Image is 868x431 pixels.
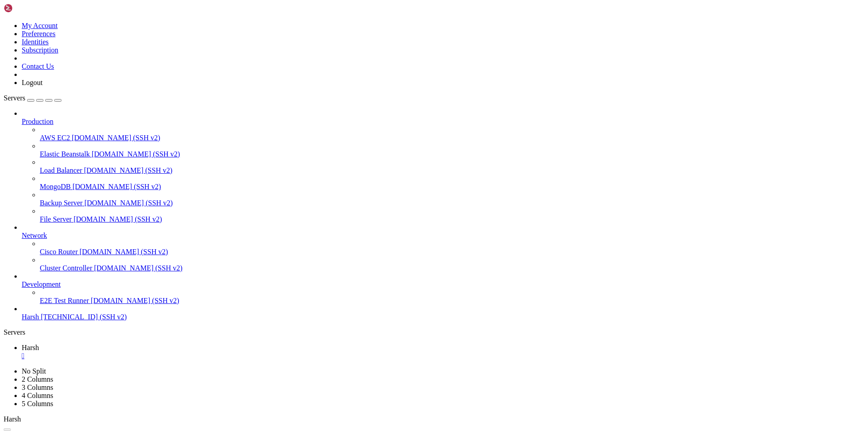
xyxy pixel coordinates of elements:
[22,223,864,272] li: Network
[84,166,173,174] span: [DOMAIN_NAME] (SSH v2)
[40,264,92,272] span: Cluster Controller
[22,367,46,375] a: No Split
[40,150,90,158] span: Elastic Beanstalk
[22,352,864,360] a: 
[40,166,82,174] span: Load Balancer
[22,79,42,86] a: Logout
[22,313,39,321] span: Harsh
[40,150,864,158] a: Elastic Beanstalk [DOMAIN_NAME] (SSH v2)
[72,183,161,190] span: [DOMAIN_NAME] (SSH v2)
[22,272,864,305] li: Development
[40,183,71,190] span: MongoDB
[22,384,53,391] a: 3 Columns
[22,280,61,288] span: Development
[22,280,864,289] a: Development
[40,248,78,256] span: Cisco Router
[40,158,864,175] li: Load Balancer [DOMAIN_NAME] (SSH v2)
[40,199,864,207] a: Backup Server [DOMAIN_NAME] (SSH v2)
[40,191,864,207] li: Backup Server [DOMAIN_NAME] (SSH v2)
[74,215,162,223] span: [DOMAIN_NAME] (SSH v2)
[92,150,180,158] span: [DOMAIN_NAME] (SSH v2)
[22,400,53,407] a: 5 Columns
[40,215,72,223] span: File Server
[40,126,864,142] li: AWS EC2 [DOMAIN_NAME] (SSH v2)
[40,256,864,272] li: Cluster Controller [DOMAIN_NAME] (SSH v2)
[4,94,25,102] span: Servers
[22,118,53,125] span: Production
[22,46,58,54] a: Subscription
[40,175,864,191] li: MongoDB [DOMAIN_NAME] (SSH v2)
[4,4,750,11] x-row: Connecting [TECHNICAL_ID]...
[4,415,21,423] span: Harsh
[22,344,864,360] a: Harsh
[22,109,864,223] li: Production
[22,30,56,38] a: Preferences
[40,264,864,272] a: Cluster Controller [DOMAIN_NAME] (SSH v2)
[22,313,864,321] a: Harsh [TECHNICAL_ID] (SSH v2)
[40,183,864,191] a: MongoDB [DOMAIN_NAME] (SSH v2)
[40,166,864,175] a: Load Balancer [DOMAIN_NAME] (SSH v2)
[4,94,61,102] a: Servers
[94,264,183,272] span: [DOMAIN_NAME] (SSH v2)
[40,134,864,142] a: AWS EC2 [DOMAIN_NAME] (SSH v2)
[41,313,127,321] span: [TECHNICAL_ID] (SSH v2)
[22,232,47,239] span: Network
[22,232,864,240] a: Network
[4,4,56,13] img: Shellngn
[22,392,53,399] a: 4 Columns
[40,240,864,256] li: Cisco Router [DOMAIN_NAME] (SSH v2)
[22,38,49,46] a: Identities
[22,344,39,351] span: Harsh
[91,297,179,304] span: [DOMAIN_NAME] (SSH v2)
[22,375,53,383] a: 2 Columns
[40,297,864,305] a: E2E Test Runner [DOMAIN_NAME] (SSH v2)
[40,289,864,305] li: E2E Test Runner [DOMAIN_NAME] (SSH v2)
[40,142,864,158] li: Elastic Beanstalk [DOMAIN_NAME] (SSH v2)
[40,199,83,207] span: Backup Server
[80,248,168,256] span: [DOMAIN_NAME] (SSH v2)
[40,297,89,304] span: E2E Test Runner
[40,248,864,256] a: Cisco Router [DOMAIN_NAME] (SSH v2)
[85,199,173,207] span: [DOMAIN_NAME] (SSH v2)
[40,134,70,142] span: AWS EC2
[22,22,58,29] a: My Account
[22,118,864,126] a: Production
[4,328,864,336] div: Servers
[22,62,54,70] a: Contact Us
[4,11,7,19] div: (0, 1)
[40,207,864,223] li: File Server [DOMAIN_NAME] (SSH v2)
[72,134,160,142] span: [DOMAIN_NAME] (SSH v2)
[22,305,864,321] li: Harsh [TECHNICAL_ID] (SSH v2)
[40,215,864,223] a: File Server [DOMAIN_NAME] (SSH v2)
